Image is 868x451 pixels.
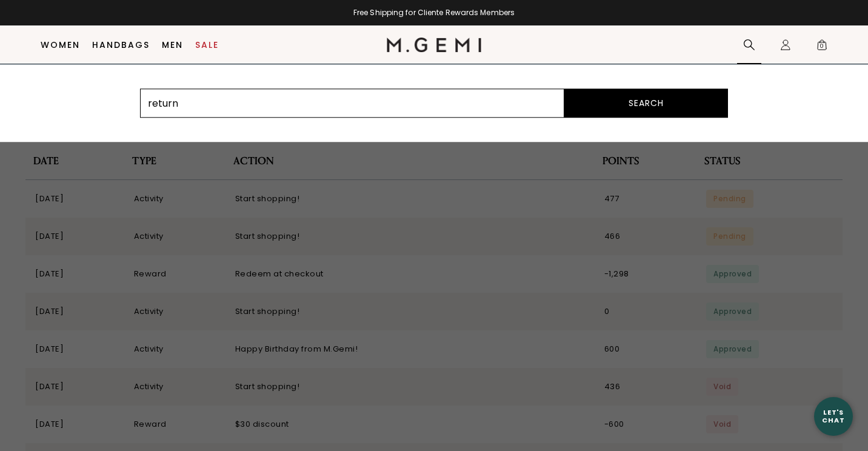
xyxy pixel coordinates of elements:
a: Handbags [92,40,150,50]
img: M.Gemi [387,38,482,52]
input: What are you looking for? [140,89,564,118]
div: Let's Chat [814,409,853,424]
span: 0 [816,41,828,53]
a: Men [162,40,183,50]
button: Search [564,89,728,118]
a: Women [41,40,80,50]
a: Sale [195,40,219,50]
